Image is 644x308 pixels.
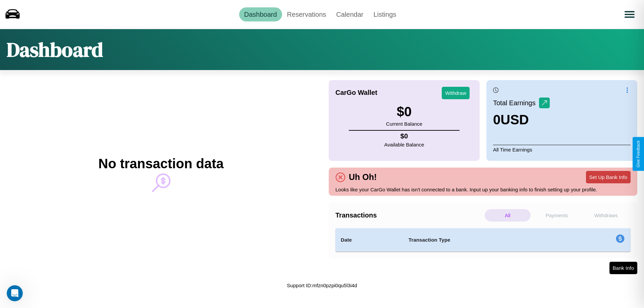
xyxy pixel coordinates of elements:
[493,112,550,127] h3: 0 USD
[636,140,641,168] div: Give Feedback
[386,119,422,128] p: Current Balance
[620,5,639,24] button: Open menu
[239,7,282,21] a: Dashboard
[442,87,470,99] button: Withdraw
[335,228,631,252] table: simple table
[384,140,424,149] p: Available Balance
[335,185,631,194] p: Looks like your CarGo Wallet has isn't connected to a bank. Input up your banking info to finish ...
[534,209,580,222] p: Payments
[98,156,223,171] h2: No transaction data
[609,262,637,274] button: Bank Info
[7,285,23,301] iframe: Intercom live chat
[331,7,368,21] a: Calendar
[335,89,377,97] h4: CarGo Wallet
[409,236,561,244] h4: Transaction Type
[386,104,422,119] h3: $ 0
[384,132,424,140] h4: $ 0
[345,172,380,182] h4: Uh Oh!
[335,211,483,219] h4: Transactions
[586,171,631,183] button: Set Up Bank Info
[287,281,357,290] p: Support ID: mfzn0pzpi0qu5l3i4d
[493,97,539,109] p: Total Earnings
[341,236,398,244] h4: Date
[485,209,531,222] p: All
[583,209,629,222] p: Withdraws
[7,36,103,63] h1: Dashboard
[282,7,331,21] a: Reservations
[493,145,631,154] p: All Time Earnings
[368,7,401,21] a: Listings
